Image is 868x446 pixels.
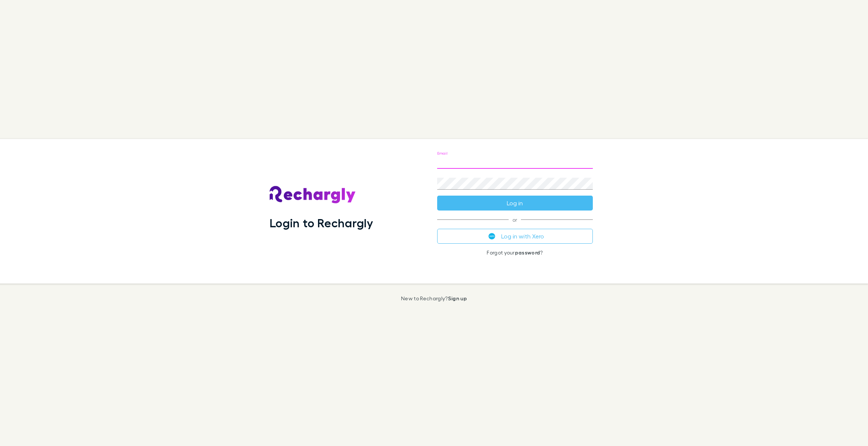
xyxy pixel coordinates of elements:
[515,249,540,256] a: password
[437,250,593,256] p: Forgot your ?
[401,295,467,301] p: New to Rechargly?
[270,186,356,204] img: Rechargly's Logo
[437,150,447,156] label: Email
[489,233,495,240] img: Xero's logo
[448,295,467,301] a: Sign up
[437,229,593,244] button: Log in with Xero
[270,216,373,230] h1: Login to Rechargly
[437,196,593,211] button: Log in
